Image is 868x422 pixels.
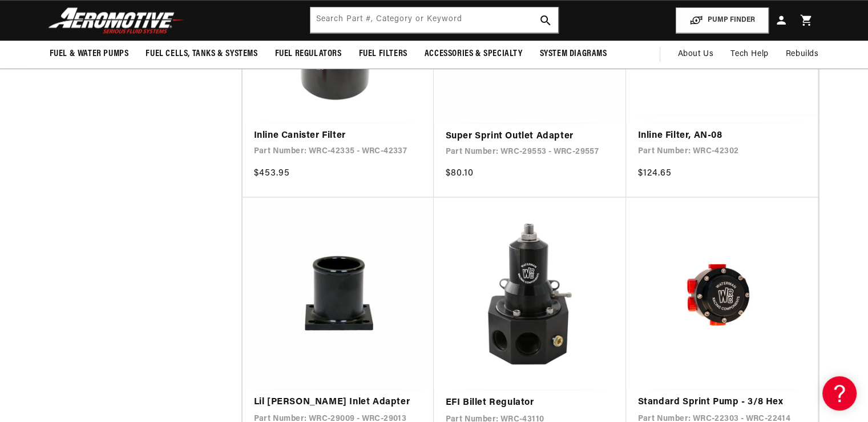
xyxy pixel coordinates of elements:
[676,7,769,33] button: PUMP FINDER
[254,129,423,144] a: Inline Canister Filter
[531,41,616,67] summary: System Diagrams
[637,395,806,410] a: Standard Sprint Pump - 3/8 Hex
[350,41,416,67] summary: Fuel Filters
[310,7,558,33] input: Search by Part Number, Category or Keyword
[445,396,615,411] a: EFI Billet Regulator
[533,7,558,33] button: search button
[722,41,777,68] summary: Tech Help
[777,41,827,68] summary: Rebuilds
[45,7,188,34] img: Aeromotive
[540,48,607,60] span: System Diagrams
[730,48,768,61] span: Tech Help
[275,48,342,60] span: Fuel Regulators
[786,48,819,61] span: Rebuilds
[137,41,266,67] summary: Fuel Cells, Tanks & Systems
[254,395,423,410] a: Lil [PERSON_NAME] Inlet Adapter
[146,48,257,60] span: Fuel Cells, Tanks & Systems
[669,41,722,68] a: About Us
[359,48,407,60] span: Fuel Filters
[425,48,523,60] span: Accessories & Specialty
[267,41,350,67] summary: Fuel Regulators
[416,41,531,67] summary: Accessories & Specialty
[637,129,806,144] a: Inline Filter, AN-08
[677,50,713,58] span: About Us
[41,41,138,67] summary: Fuel & Water Pumps
[445,129,615,144] a: Super Sprint Outlet Adapter
[50,48,129,60] span: Fuel & Water Pumps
